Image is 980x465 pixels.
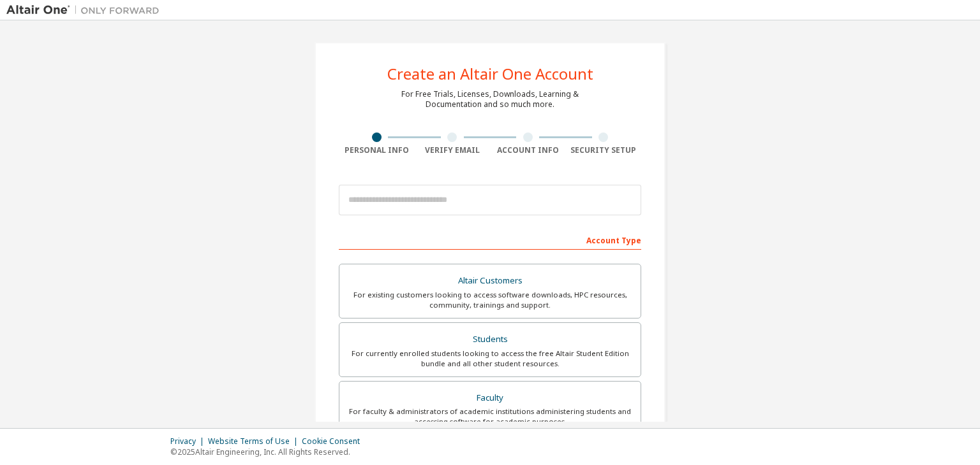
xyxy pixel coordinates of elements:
div: Privacy [170,436,208,447]
div: Students [347,331,633,348]
div: For Free Trials, Licenses, Downloads, Learning & Documentation and so much more. [401,89,579,110]
div: Faculty [347,389,633,407]
div: Cookie Consent [302,436,367,447]
div: Account Info [490,145,566,155]
div: For existing customers looking to access software downloads, HPC resources, community, trainings ... [347,290,633,310]
img: Altair One [6,4,166,17]
div: For faculty & administrators of academic institutions administering students and accessing softwa... [347,406,633,427]
div: Website Terms of Use [208,436,302,447]
div: Create an Altair One Account [387,66,593,82]
div: Altair Customers [347,272,633,290]
div: For currently enrolled students looking to access the free Altair Student Edition bundle and all ... [347,348,633,369]
div: Security Setup [566,145,642,155]
div: Account Type [339,229,641,250]
p: © 2025 Altair Engineering, Inc. All Rights Reserved. [170,447,367,457]
div: Personal Info [339,145,415,155]
div: Verify Email [415,145,491,155]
